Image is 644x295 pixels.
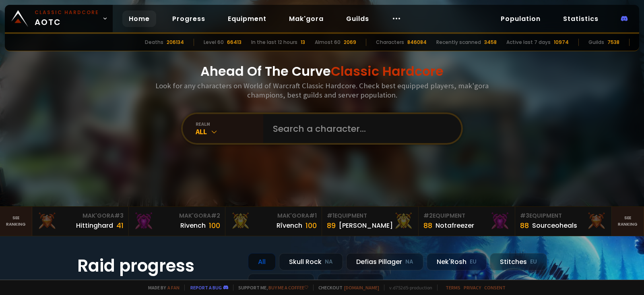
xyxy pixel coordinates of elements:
a: Mak'Gora#2Rivench100 [129,207,225,236]
a: Terms [446,285,460,291]
span: Made by [143,285,180,291]
div: Skull Rock [279,253,343,270]
div: Mak'Gora [37,212,124,220]
span: # 1 [327,212,334,220]
a: #2Equipment88Notafreezer [419,207,515,236]
div: Mak'Gora [134,212,220,220]
div: Equipment [423,212,510,220]
div: Equipment [520,212,607,220]
div: 66413 [227,39,242,46]
div: Sourceoheals [532,220,577,231]
h1: Raid progress [77,253,238,278]
span: # 2 [211,212,220,220]
a: #3Equipment88Sourceoheals [515,207,612,236]
a: Consent [484,285,506,291]
div: 846084 [407,39,427,46]
div: Stitches [490,253,547,270]
div: 88 [423,220,432,231]
div: All [196,127,263,136]
div: Recently scanned [436,39,481,46]
small: Classic Hardcore [35,9,99,16]
a: Guilds [340,10,376,27]
div: 7538 [607,39,619,46]
a: #1Equipment89[PERSON_NAME] [322,207,419,236]
div: 41 [116,220,124,231]
span: Classic Hardcore [331,62,444,80]
div: Mak'Gora [230,212,317,220]
a: Seeranking [612,207,644,236]
div: realm [196,121,263,127]
a: Mak'Gora#3Hittinghard41 [32,207,129,236]
span: # 1 [309,212,317,220]
div: Rivench [180,220,206,231]
div: Soulseeker [318,274,384,291]
span: Support me, [233,285,308,291]
div: 100 [305,220,317,231]
span: # 2 [423,212,433,220]
a: Statistics [557,10,605,27]
a: Home [122,10,156,27]
a: Population [494,10,547,27]
div: Deaths [145,39,163,46]
a: Classic HardcoreAOTC [5,5,113,32]
div: Active last 7 days [506,39,551,46]
span: AOTC [35,9,99,28]
div: Guilds [588,39,604,46]
a: Buy me a coffee [268,285,308,291]
a: Report a bug [190,285,222,291]
a: Privacy [464,285,481,291]
div: 10974 [554,39,569,46]
small: EU [530,258,537,266]
div: Rîvench [277,220,302,231]
small: NA [325,258,333,266]
div: 2069 [344,39,356,46]
div: 88 [520,220,529,231]
div: In the last 12 hours [251,39,297,46]
div: Almost 60 [315,39,341,46]
span: # 3 [520,212,529,220]
a: Equipment [221,10,273,27]
div: 100 [209,220,220,231]
div: Level 60 [204,39,224,46]
small: NA [296,278,304,287]
div: Characters [376,39,404,46]
div: Doomhowl [248,274,314,291]
small: EU [470,258,477,266]
input: Search a character... [268,114,452,143]
a: Mak'Gora#1Rîvench100 [225,207,322,236]
div: Nek'Rosh [427,253,487,270]
span: # 3 [114,212,124,220]
div: 206134 [167,39,184,46]
div: Equipment [327,212,413,220]
div: 13 [301,39,305,46]
div: Hittinghard [76,220,113,231]
div: 89 [327,220,336,231]
div: Defias Pillager [346,253,423,270]
a: Mak'gora [283,10,330,27]
div: [PERSON_NAME] [339,220,393,231]
div: 3458 [484,39,497,46]
span: Checkout [313,285,379,291]
a: a fan [167,285,180,291]
a: Progress [166,10,212,27]
small: EU [367,278,374,287]
div: Notafreezer [436,220,474,231]
small: NA [405,258,413,266]
h3: Look for any characters on World of Warcraft Classic Hardcore. Check best equipped players, mak'g... [152,81,492,100]
span: v. d752d5 - production [384,285,432,291]
div: All [248,253,276,270]
a: [DOMAIN_NAME] [344,285,379,291]
h1: Ahead Of The Curve [200,62,444,81]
